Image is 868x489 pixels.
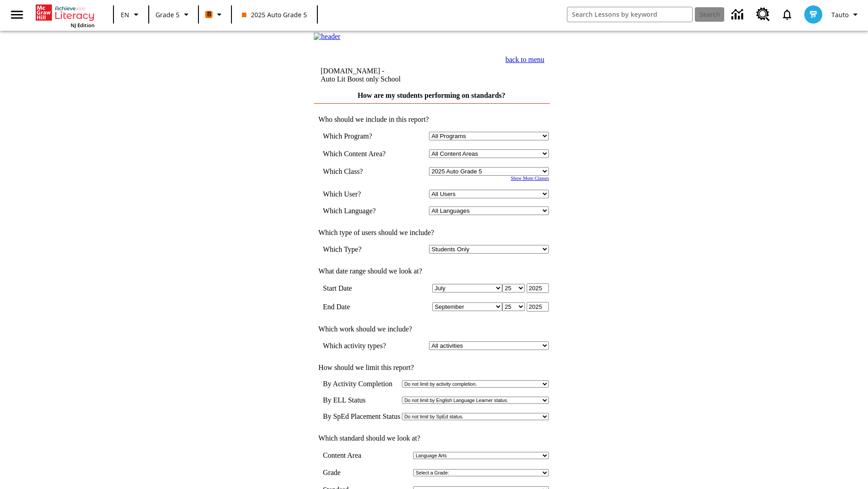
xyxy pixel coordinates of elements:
[511,176,549,181] a: Show More Classes
[505,56,544,63] a: back to menu
[323,451,373,460] td: Content Area
[323,167,399,176] td: Which Class?
[314,364,549,372] td: How should we limit this report?
[321,75,401,83] nobr: Auto Lit Boost only School
[4,1,30,28] button: Open side menu
[207,9,211,20] span: B
[323,150,386,158] nobr: Which Content Area?
[323,380,400,388] td: By Activity Completion
[775,3,799,26] a: Notifications
[71,22,94,29] span: NJ Edition
[323,283,399,293] td: Start Date
[36,3,94,29] div: Home
[121,10,129,19] span: EN
[314,434,549,442] td: Which standard should we look at?
[323,396,400,404] td: By ELL Status
[314,325,549,333] td: Which work should we include?
[152,6,195,23] button: Grade: Grade 5, Select a grade
[323,412,400,421] td: By SpEd Placement Status
[117,6,146,23] button: Language: EN, Select a language
[242,10,307,19] span: 2025 Auto Grade 5
[314,33,340,41] img: header
[323,190,399,198] td: Which User?
[804,5,822,24] img: avatar image
[751,2,775,27] a: Resource Center, Will open in new tab
[156,10,179,19] span: Grade 5
[726,2,751,27] a: Data Center
[202,6,228,23] button: Boost Class color is orange. Change class color
[323,132,399,140] td: Which Program?
[314,115,549,124] td: Who should we include in this report?
[828,6,864,23] button: Profile/Settings
[799,3,828,26] button: Select a new avatar
[323,206,399,215] td: Which Language?
[314,267,549,275] td: What date range should we look at?
[321,67,458,83] td: [DOMAIN_NAME] -
[323,302,399,312] td: End Date
[831,10,849,19] span: Tauto
[323,245,399,254] td: Which Type?
[323,469,349,477] td: Grade
[323,341,399,350] td: Which activity types?
[314,229,549,237] td: Which type of users should we include?
[567,7,692,22] input: search field
[358,91,505,99] a: How are my students performing on standards?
